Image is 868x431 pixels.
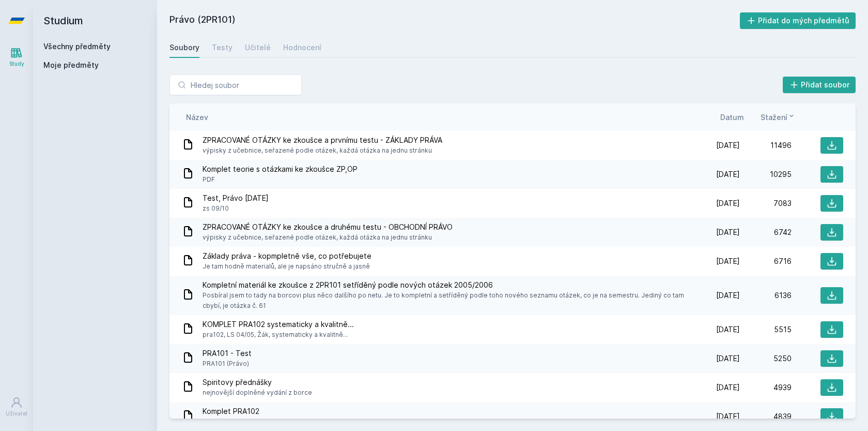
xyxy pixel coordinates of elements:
[203,222,453,232] span: ZPRACOVANÉ OTÁZKY ke zkoušce a druhému testu - OBCHODNÍ PRÁVO
[716,140,740,151] span: [DATE]
[740,382,792,393] div: 4939
[203,377,312,388] span: Spiritovy přednášky
[203,193,269,203] span: Test, Právo [DATE]
[716,256,740,266] span: [DATE]
[740,290,792,301] div: 6136
[716,169,740,180] span: [DATE]
[203,417,370,427] span: Nic vic na PRA102 nepotrebujete, rovnez dobre pro BZ
[203,290,684,311] span: Posbíral jsem to tady na borcovi plus něco dalšího po netu. Je to kompletní a setříděný podle toh...
[716,382,740,393] span: [DATE]
[245,37,271,58] a: Učitelé
[740,324,792,335] div: 5515
[169,12,740,29] h2: Právo (2PR101)
[740,353,792,364] div: 5250
[203,203,269,214] span: zs 09/10
[169,37,199,58] a: Soubory
[169,75,302,95] input: Hledej soubor
[203,174,358,185] span: PDF
[2,391,31,423] a: Uživatel
[203,330,354,340] span: pra102, LS 04/05, Žák, systematicky a kvalitně...
[203,348,252,359] span: PRA101 - Test
[43,60,99,70] span: Moje předměty
[783,77,856,93] button: Přidat soubor
[203,388,312,398] span: nejnovější doplněné vydání z borce
[740,256,792,266] div: 6716
[761,112,796,123] button: Stažení
[740,140,792,151] div: 11496
[186,112,208,123] button: Název
[6,410,27,418] div: Uživatel
[716,411,740,422] span: [DATE]
[740,411,792,422] div: 4839
[716,324,740,335] span: [DATE]
[9,60,24,68] div: Study
[716,198,740,209] span: [DATE]
[203,406,370,417] span: Komplet PRA102
[203,164,358,174] span: Komplet teorie s otázkami ke zkoušce ZP,OP
[203,145,442,156] span: výpisky z učebnice, seřazené podle otázek, každá otázka na jednu stránku
[203,319,354,330] span: KOMPLET PRA102 systematicky a kvalitně...
[203,359,252,369] span: PRA101 (Právo)
[761,112,787,123] span: Stažení
[169,42,199,53] div: Soubory
[203,135,442,145] span: ZPRACOVANÉ OTÁZKY ke zkoušce a prvnímu testu - ZÁKLADY PRÁVA
[740,12,856,29] button: Přidat do mých předmětů
[740,198,792,209] div: 7083
[203,261,371,272] span: Je tam hodně materialů, ale je napsáno stručně a jasně
[740,227,792,237] div: 6742
[740,169,792,180] div: 10295
[283,42,321,53] div: Hodnocení
[203,232,453,243] span: výpisky z učebnice, seřazené podle otázek, každá otázka na jednu stránku
[716,290,740,301] span: [DATE]
[212,42,233,53] div: Testy
[716,353,740,364] span: [DATE]
[212,37,233,58] a: Testy
[43,42,111,51] a: Všechny předměty
[203,280,684,290] span: Kompletní materiál ke zkoušce z 2PR101 setříděný podle nových otázek 2005/2006
[716,227,740,237] span: [DATE]
[283,37,321,58] a: Hodnocení
[203,251,371,261] span: Základy práva - kopmpletně vše, co potřebujete
[2,41,31,73] a: Study
[720,112,744,123] button: Datum
[245,42,271,53] div: Učitelé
